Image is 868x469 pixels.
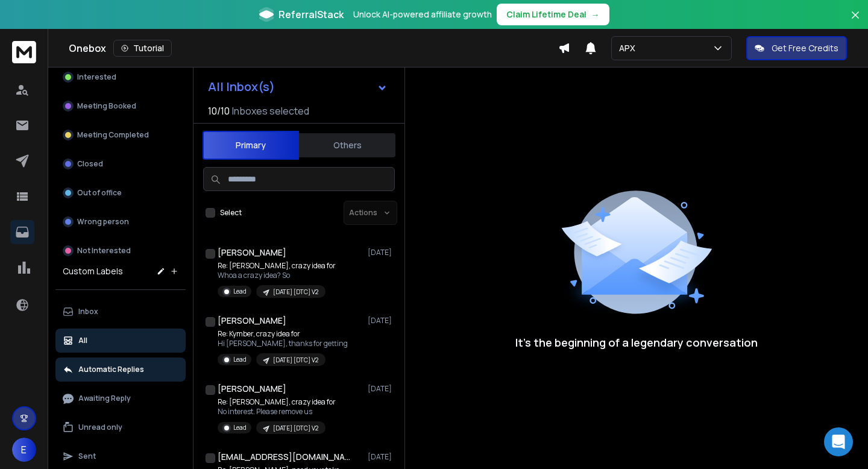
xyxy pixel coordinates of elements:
p: [DATE] [DTC] V2 [273,356,318,365]
p: Lead [233,355,247,364]
p: Lead [233,423,247,432]
button: Awaiting Reply [55,386,186,411]
span: 10 / 10 [208,104,230,118]
button: Wrong person [55,210,186,234]
button: Closed [55,152,186,176]
p: Interested [77,72,116,82]
p: Meeting Booked [77,101,136,111]
p: Awaiting Reply [78,394,131,403]
button: All [55,329,186,353]
p: [DATE] [368,248,395,257]
p: Not Interested [77,246,131,256]
div: Open Intercom Messenger [824,427,853,456]
h3: Inboxes selected [232,104,309,118]
p: [DATE] [368,452,395,462]
p: [DATE] [DTC] V2 [273,424,318,433]
p: Automatic Replies [78,365,144,374]
p: Inbox [78,307,98,316]
p: [DATE] [368,316,395,326]
button: All Inbox(s) [198,75,397,99]
button: Interested [55,65,186,89]
button: Claim Lifetime Deal→ [497,4,609,25]
button: Out of office [55,181,186,205]
span: ReferralStack [278,7,344,22]
button: Get Free Credits [746,36,847,60]
p: [DATE] [DTC] V2 [273,288,318,297]
button: Meeting Booked [55,94,186,118]
h3: Custom Labels [63,265,123,277]
label: Select [220,208,242,218]
p: [DATE] [368,384,395,394]
button: Meeting Completed [55,123,186,147]
button: Inbox [55,300,186,324]
p: Whoa a crazy idea? So [218,271,336,280]
p: APX [619,42,640,54]
h1: [EMAIL_ADDRESS][DOMAIN_NAME] [218,451,350,463]
h1: All Inbox(s) [208,81,275,93]
button: Others [299,132,395,159]
p: Unread only [78,423,122,432]
p: Get Free Credits [772,42,838,54]
p: Hi [PERSON_NAME], thanks for getting [218,339,348,348]
p: Sent [78,452,96,461]
button: Tutorial [113,40,172,57]
p: Wrong person [77,217,129,227]
p: Unlock AI-powered affiliate growth [353,8,492,20]
button: Unread only [55,415,186,439]
span: → [591,8,600,20]
p: Closed [77,159,103,169]
p: Out of office [77,188,122,198]
p: All [78,336,87,345]
p: No interest. Please remove us [218,407,336,417]
p: Re: [PERSON_NAME], crazy idea for [218,397,336,407]
button: Sent [55,444,186,468]
p: Re: [PERSON_NAME], crazy idea for [218,261,336,271]
h1: [PERSON_NAME] [218,247,286,259]
button: Close banner [848,7,863,36]
p: Re: Kymber, crazy idea for [218,329,348,339]
button: Not Interested [55,239,186,263]
div: Onebox [69,40,558,57]
h1: [PERSON_NAME] [218,383,286,395]
p: Meeting Completed [77,130,149,140]
p: Lead [233,287,247,296]
button: E [12,438,36,462]
h1: [PERSON_NAME] [218,315,286,327]
button: Automatic Replies [55,357,186,382]
button: Primary [203,131,299,160]
p: It’s the beginning of a legendary conversation [515,334,758,351]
